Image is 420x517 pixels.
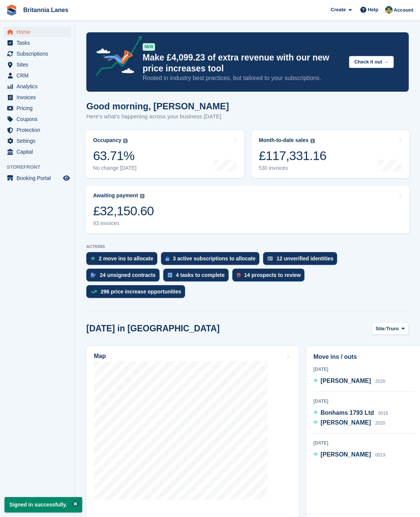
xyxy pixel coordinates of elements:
[62,174,71,183] a: Preview store
[372,322,409,335] button: Site: Truro
[368,6,378,14] span: Help
[143,43,155,51] div: NEW
[378,411,388,416] span: 0016
[259,148,327,163] div: £117,331.16
[4,27,71,37] a: menu
[263,252,341,269] a: 12 unverified identities
[321,378,371,384] span: [PERSON_NAME]
[93,203,154,219] div: £32,150.60
[143,52,343,74] p: Make £4,099.23 of extra revenue with our new price increases tool
[375,379,385,384] span: 2026
[17,173,62,183] span: Booking Portal
[86,101,229,111] h1: Good morning, [PERSON_NAME]
[173,255,256,262] div: 3 active subscriptions to allocate
[313,450,385,460] a: [PERSON_NAME] 0019
[313,376,385,386] a: [PERSON_NAME] 2026
[331,6,346,14] span: Create
[91,273,96,277] img: contract_signature_icon-13c848040528278c33f63329250d36e43548de30e8caae1d1a13099fd9432cc5.svg
[143,74,343,82] p: Rooted in industry best practices, but tailored to your subscriptions.
[310,139,315,143] img: icon-info-grey-7440780725fd019a000dd9b08b2336e03edf1995a4989e88bcd33f0948082b44.svg
[313,366,415,373] div: [DATE]
[17,147,62,157] span: Capital
[321,419,371,426] span: [PERSON_NAME]
[375,420,385,426] span: 2020
[4,70,71,81] a: menu
[4,173,71,183] a: menu
[4,92,71,103] a: menu
[17,27,62,37] span: Home
[5,497,82,512] p: Signed in successfully.
[86,324,220,334] h2: [DATE] in [GEOGRAPHIC_DATA]
[251,130,410,178] a: Month-to-date sales £117,331.16 530 invoices
[86,186,409,233] a: Awaiting payment £32,150.60 93 invoices
[168,273,172,277] img: task-75834270c22a3079a89374b754ae025e5fb1db73e45f91037f5363f120a921f8.svg
[313,398,415,405] div: [DATE]
[17,81,62,92] span: Analytics
[17,103,62,113] span: Pricing
[86,244,409,249] p: ACTIONS
[259,165,327,171] div: 530 invoices
[237,273,241,277] img: prospect-51fa495bee0391a8d652442698ab0144808aea92771e9ea1ae160a38d050c398.svg
[386,325,399,333] span: Truro
[321,410,374,416] span: Bonhams 1793 Ltd
[277,255,334,262] div: 12 unverified identities
[17,38,62,48] span: Tasks
[86,269,163,285] a: 24 unsigned contracts
[17,114,62,124] span: Coupons
[394,6,413,14] span: Account
[123,139,128,143] img: icon-info-grey-7440780725fd019a000dd9b08b2336e03edf1995a4989e88bcd33f0948082b44.svg
[313,440,415,446] div: [DATE]
[268,256,273,261] img: verify_identity-adf6edd0f0f0b5bbfe63781bf79b02c33cf7c696d77639b501bdc392416b5a36.svg
[86,112,229,121] p: Here's what's happening across your business [DATE]
[99,255,154,262] div: 2 move ins to allocate
[4,103,71,113] a: menu
[313,408,388,418] a: Bonhams 1793 Ltd 0016
[176,272,225,278] div: 4 tasks to complete
[4,59,71,70] a: menu
[93,220,154,227] div: 93 invoices
[166,256,169,261] img: active_subscription_to_allocate_icon-d502201f5373d7db506a760aba3b589e785aa758c864c3986d89f69b8ff3...
[17,125,62,135] span: Protection
[321,451,371,458] span: [PERSON_NAME]
[17,48,62,59] span: Subscriptions
[4,81,71,92] a: menu
[17,92,62,103] span: Invoices
[313,418,385,428] a: [PERSON_NAME] 2020
[93,165,137,171] div: No change [DATE]
[4,114,71,124] a: menu
[17,136,62,146] span: Settings
[4,125,71,135] a: menu
[86,285,189,302] a: 296 price increase opportunities
[100,272,156,278] div: 24 unsigned contracts
[375,452,385,458] span: 0019
[259,137,309,144] div: Month-to-date sales
[91,290,97,293] img: price_increase_opportunities-93ffe204e8149a01c8c9dc8f82e8f89637d9d84a8eef4429ea346261dce0b2c0.svg
[4,38,71,48] a: menu
[101,289,181,295] div: 296 price increase opportunities
[349,56,394,68] button: Check it out →
[244,272,301,278] div: 14 prospects to review
[17,70,62,81] span: CRM
[4,48,71,59] a: menu
[90,36,142,79] img: price-adjustments-announcement-icon-8257ccfd72463d97f412b2fc003d46551f7dbcb40ab6d574587a9cd5c0d94...
[4,147,71,157] a: menu
[86,130,244,178] a: Occupancy 63.71% No change [DATE]
[313,352,415,361] h2: Move ins / outs
[91,256,95,261] img: move_ins_to_allocate_icon-fdf77a2bb77ea45bf5b3d319d69a93e2d87916cf1d5bf7949dd705db3b84f3ca.svg
[6,5,17,16] img: stora-icon-8386f47178a22dfd0bd8f6a31ec36ba5ce8667c1dd55bd0f319d3a0aa187defe.svg
[94,353,106,360] h2: Map
[4,136,71,146] a: menu
[385,6,393,14] img: Nathan Kellow
[140,194,145,198] img: icon-info-grey-7440780725fd019a000dd9b08b2336e03edf1995a4989e88bcd33f0948082b44.svg
[163,269,232,285] a: 4 tasks to complete
[93,137,121,144] div: Occupancy
[376,325,386,333] span: Site:
[17,59,62,70] span: Sites
[232,269,309,285] a: 14 prospects to review
[7,163,75,171] span: Storefront
[93,148,137,163] div: 63.71%
[93,192,138,199] div: Awaiting payment
[161,252,263,269] a: 3 active subscriptions to allocate
[86,252,161,269] a: 2 move ins to allocate
[20,4,71,16] a: Britannia Lanes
